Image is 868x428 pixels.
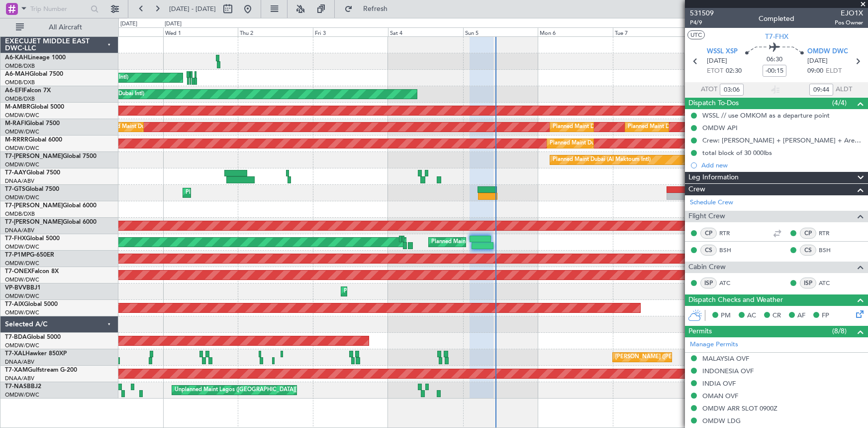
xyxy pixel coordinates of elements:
a: T7-[PERSON_NAME]Global 6000 [5,203,96,209]
div: Mon 6 [538,27,613,36]
a: Manage Permits [690,340,738,350]
a: OMDW/DWC [5,276,39,284]
span: OMDW DWC [807,47,848,57]
div: Planned Maint Dubai (Al Maktoum Intl) [553,152,651,167]
a: DNAA/ABV [5,375,34,382]
span: T7-AIX [5,301,24,307]
span: T7-XAL [5,351,25,357]
div: Crew: [PERSON_NAME] + [PERSON_NAME] + Areeda [702,136,863,144]
input: --:-- [720,84,744,96]
a: BSH [719,246,742,255]
div: total block of 30 000lbs [702,148,772,157]
span: ELDT [826,66,842,76]
span: M-AMBR [5,104,30,110]
span: Pos Owner [835,18,863,27]
span: T7-BDA [5,334,27,340]
span: ATOT [701,85,717,95]
a: OMDW/DWC [5,342,39,349]
a: RTR [819,229,841,238]
div: [PERSON_NAME] ([PERSON_NAME] Intl) [615,350,720,365]
span: T7-[PERSON_NAME] [5,219,63,225]
a: T7-NASBBJ2 [5,384,41,390]
span: T7-ONEX [5,269,31,275]
a: T7-GTSGlobal 7500 [5,186,59,192]
span: T7-AAY [5,170,26,176]
span: A6-EFI [5,88,23,94]
span: AC [747,311,756,321]
span: PM [721,311,731,321]
span: All Aircraft [26,24,105,31]
div: OMDW ARR SLOT 0900Z [702,404,777,413]
a: T7-BDAGlobal 5000 [5,334,61,340]
a: BSH [819,246,841,255]
div: MALAYSIA OVF [702,354,749,363]
span: ALDT [836,85,852,95]
div: Add new [701,161,863,169]
span: FP [822,311,829,321]
a: DNAA/ABV [5,177,34,185]
span: T7-P1MP [5,252,30,258]
div: Tue 30 [88,27,163,36]
a: OMDW/DWC [5,292,39,300]
a: OMDW/DWC [5,144,39,152]
a: T7-[PERSON_NAME]Global 7500 [5,153,96,159]
div: Planned Maint Dubai (Al Maktoum Intl) [553,120,651,135]
div: Fri 3 [313,27,388,36]
span: 06:30 [767,55,782,65]
div: ISP [700,278,717,288]
a: OMDW/DWC [5,112,39,119]
a: T7-AAYGlobal 7500 [5,170,60,176]
span: 09:00 [807,66,823,76]
span: 531509 [690,8,714,18]
a: DNAA/ABV [5,358,34,366]
span: ETOT [707,66,723,76]
span: M-RAFI [5,121,26,127]
a: RTR [719,229,742,238]
span: [DATE] [707,56,727,66]
a: OMDW/DWC [5,260,39,267]
span: EJO1X [835,8,863,18]
span: (8/8) [832,326,847,336]
span: T7-FHX [765,31,788,42]
a: T7-FHXGlobal 5000 [5,236,60,242]
span: Cabin Crew [688,262,726,273]
button: UTC [687,30,705,39]
div: OMDW API [702,124,738,132]
span: (4/4) [832,98,847,108]
div: OMDW LDG [702,417,741,425]
span: [DATE] - [DATE] [169,4,216,13]
a: T7-AIXGlobal 5000 [5,301,58,307]
span: WSSL XSP [707,47,738,57]
div: [DATE] [120,20,137,28]
div: OMAN OVF [702,392,738,400]
span: Dispatch Checks and Weather [688,294,783,306]
span: CR [772,311,781,321]
a: OMDW/DWC [5,161,39,168]
span: Permits [688,326,712,337]
div: Planned Maint [GEOGRAPHIC_DATA] (Seletar) [431,235,548,250]
a: OMDW/DWC [5,309,39,316]
span: Refresh [355,5,396,12]
div: INDONESIA OVF [702,367,754,375]
div: CS [700,245,717,256]
a: M-RAFIGlobal 7500 [5,121,60,127]
a: OMDB/DXB [5,79,35,86]
a: OMDW/DWC [5,194,39,201]
div: Sat 4 [388,27,463,36]
a: T7-P1MPG-650ER [5,252,54,258]
button: Refresh [340,1,399,17]
a: T7-ONEXFalcon 8X [5,269,59,275]
span: Dispatch To-Dos [688,98,739,109]
span: Leg Information [688,172,739,183]
a: OMDW/DWC [5,243,39,251]
a: OMDB/DXB [5,95,35,103]
span: P4/9 [690,18,714,27]
div: CP [700,228,717,239]
span: T7-[PERSON_NAME] [5,203,63,209]
div: WSSL // use OMKOM as a departure point [702,111,830,120]
a: A6-KAHLineage 1000 [5,55,66,61]
a: A6-MAHGlobal 7500 [5,71,63,77]
span: A6-MAH [5,71,29,77]
div: INDIA OVF [702,379,736,388]
div: Thu 2 [238,27,313,36]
